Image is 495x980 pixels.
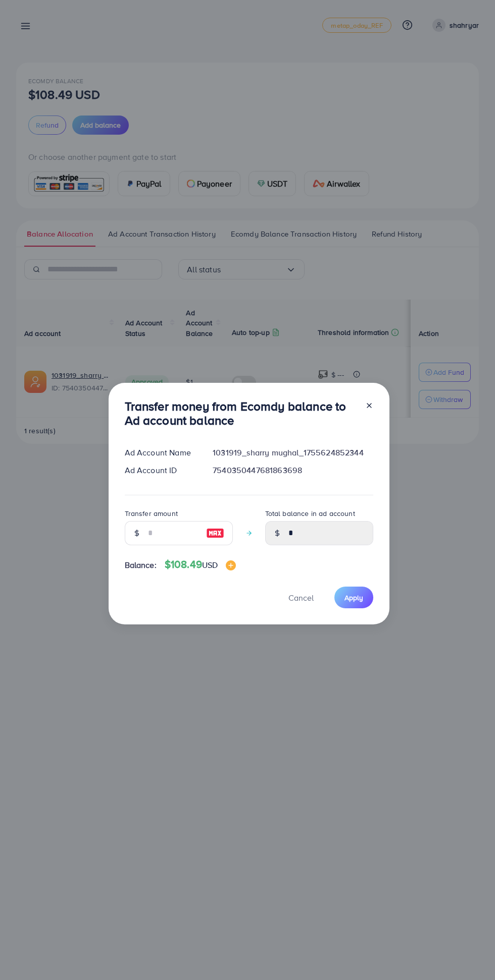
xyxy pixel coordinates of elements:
iframe: Chat [452,935,487,972]
span: Balance: [125,559,157,571]
button: Apply [334,587,373,608]
span: Apply [344,593,363,603]
span: USD [202,559,218,570]
img: image [206,527,224,539]
label: Transfer amount [125,508,178,518]
div: Ad Account Name [117,447,205,458]
h4: $108.49 [165,558,236,571]
h3: Transfer money from Ecomdy balance to Ad account balance [125,399,357,428]
div: Ad Account ID [117,465,205,476]
button: Cancel [276,587,326,608]
div: 7540350447681863698 [205,465,381,476]
label: Total balance in ad account [265,508,355,518]
img: image [226,560,236,570]
div: 1031919_sharry mughal_1755624852344 [205,447,381,458]
span: Cancel [288,592,314,603]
